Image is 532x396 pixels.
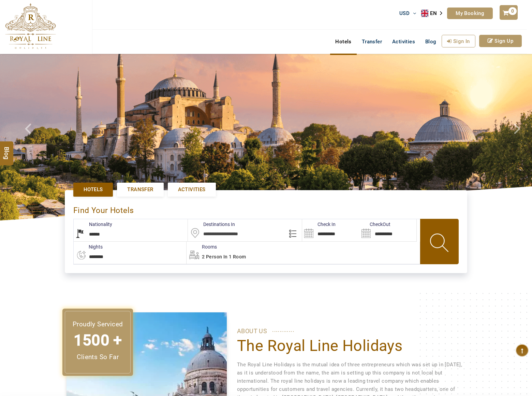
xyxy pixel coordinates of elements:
[399,10,410,16] span: USD
[330,35,356,48] a: Hotels
[74,221,112,228] label: Nationality
[73,243,103,250] label: nights
[359,221,390,228] label: CheckOut
[302,221,336,228] label: Check In
[420,35,442,48] a: Blog
[16,54,43,221] a: Check next prev
[117,183,163,197] a: Transfer
[508,7,517,15] span: 0
[168,183,216,197] a: Activities
[237,336,465,355] h1: The Royal Line Holidays
[302,219,359,241] input: Search
[84,186,103,193] span: Hotels
[5,3,56,49] img: The Royal Line Holidays
[359,219,416,241] input: Search
[425,39,437,45] span: Blog
[442,35,475,47] a: Sign In
[178,186,206,193] span: Activities
[202,254,246,259] span: 2 Person in 1 Room
[479,35,522,47] a: Sign Up
[2,147,11,153] span: Blog
[73,183,113,197] a: Hotels
[505,54,532,221] a: Check next image
[187,243,217,250] label: Rooms
[421,8,447,18] div: Language
[421,8,447,18] a: EN
[272,325,294,335] span: ............
[127,186,153,193] span: Transfer
[188,221,235,228] label: Destinations In
[73,199,459,219] div: Find Your Hotels
[357,35,387,48] a: Transfer
[500,5,517,20] a: 0
[237,326,465,336] p: ABOUT US
[421,8,447,18] aside: Language selected: English
[387,35,420,48] a: Activities
[447,8,493,19] a: My Booking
